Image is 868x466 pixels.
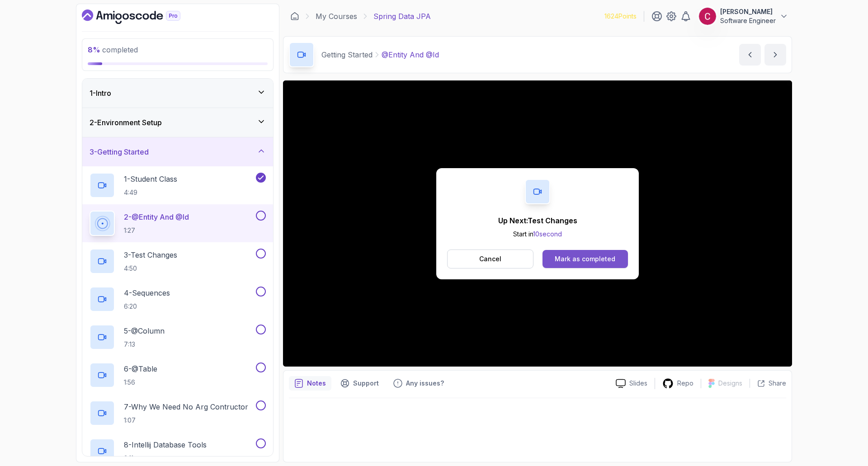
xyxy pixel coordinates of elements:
p: 6 - @Table [124,363,157,374]
a: Slides [609,379,655,388]
button: Feedback button [388,376,449,391]
p: Software Engineer [720,16,776,25]
p: 5 - @Column [124,325,165,336]
button: 1-Intro [82,79,273,108]
p: 7:13 [124,340,165,349]
p: 1624 Points [604,12,637,21]
button: Cancel [447,249,533,268]
p: Slides [629,379,647,388]
button: next content [764,44,786,66]
button: 7-Why We Need No Arg Contructor1:07 [90,400,266,426]
button: notes button [289,376,331,391]
p: 8 - Intellij Database Tools [124,439,207,450]
p: 2 - @Entity And @Id [124,212,189,222]
p: @Entity And @Id [382,49,439,60]
button: 4-Sequences6:20 [90,287,266,312]
p: 1:56 [124,378,157,387]
h3: 1 - Intro [90,88,111,99]
p: Cancel [479,254,501,264]
div: Mark as completed [555,254,615,264]
a: My Courses [316,11,357,22]
p: 6:20 [124,302,170,311]
p: 7 - Why We Need No Arg Contructor [124,401,248,412]
p: 1:07 [124,416,248,425]
p: 1 - Student Class [124,174,177,184]
p: 4:49 [124,188,177,197]
p: Start in [498,230,577,239]
iframe: 2 - @Entity and @Id [283,80,792,367]
img: user profile image [699,8,716,25]
p: 3:11 [124,454,207,463]
a: Dashboard [290,12,299,21]
span: 10 second [533,230,562,238]
button: Support button [335,376,384,391]
h3: 3 - Getting Started [90,146,149,157]
p: Up Next: Test Changes [498,215,577,226]
button: 6-@Table1:56 [90,362,266,388]
span: completed [88,45,138,54]
button: 3-Test Changes4:50 [90,249,266,274]
button: Mark as completed [542,250,628,268]
a: Repo [655,378,701,389]
p: Notes [307,379,326,388]
p: Any issues? [406,379,444,388]
button: 1-Student Class4:49 [90,173,266,198]
button: 3-Getting Started [82,137,273,166]
button: 8-Intellij Database Tools3:11 [90,438,266,464]
p: Support [353,379,379,388]
button: 5-@Column7:13 [90,325,266,350]
p: Designs [718,379,742,388]
p: 4 - Sequences [124,287,170,298]
p: 3 - Test Changes [124,249,177,260]
button: 2-@Entity And @Id1:27 [90,211,266,236]
p: Getting Started [321,49,373,60]
p: 1:27 [124,226,189,235]
p: Share [769,379,786,388]
button: previous content [739,44,761,66]
a: Dashboard [82,9,201,24]
span: 8 % [88,45,100,54]
button: Share [750,379,786,388]
p: 4:50 [124,264,177,273]
button: user profile image[PERSON_NAME]Software Engineer [698,7,788,25]
p: Spring Data JPA [373,11,431,22]
p: Repo [677,379,693,388]
p: [PERSON_NAME] [720,7,776,16]
button: 2-Environment Setup [82,108,273,137]
h3: 2 - Environment Setup [90,117,162,128]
